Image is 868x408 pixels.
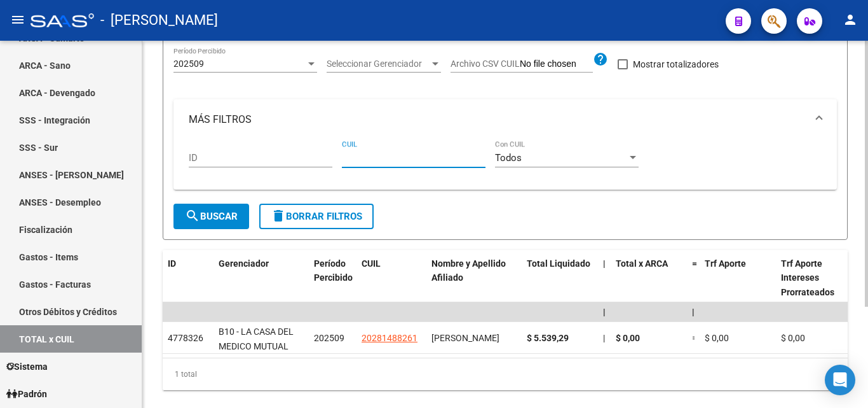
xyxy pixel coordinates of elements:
span: | [692,307,695,317]
span: Período Percibido [314,258,353,283]
mat-icon: person [843,12,858,27]
span: - [PERSON_NAME] [100,6,218,34]
span: Trf Aporte [705,258,746,269]
span: [PERSON_NAME] [431,333,499,343]
datatable-header-cell: | [598,250,611,306]
mat-icon: help [593,52,608,67]
datatable-header-cell: ID [163,250,214,306]
span: Trf Aporte Intereses Prorrateados [781,258,834,298]
mat-icon: delete [271,208,286,223]
span: Gerenciador [219,258,269,269]
span: ID [168,258,176,269]
span: = [692,333,697,343]
datatable-header-cell: Total Liquidado [522,250,598,306]
span: Borrar Filtros [271,211,362,222]
span: CUIL [362,258,381,269]
span: Seleccionar Gerenciador [327,59,430,69]
span: Sistema [6,360,48,374]
span: | [603,307,606,317]
span: $ 0,00 [616,333,640,343]
span: $ 5.539,29 [527,333,569,343]
mat-icon: menu [10,12,25,27]
span: 202509 [314,333,344,343]
button: Buscar [173,204,249,229]
span: | [603,333,605,343]
datatable-header-cell: Total x ARCA [611,250,687,306]
input: Archivo CSV CUIL [520,59,593,70]
span: 4778326 [168,333,203,343]
span: Archivo CSV CUIL [451,59,520,69]
span: 20281488261 [362,333,417,343]
span: = [692,258,697,269]
div: 1 total [163,358,848,390]
datatable-header-cell: Gerenciador [214,250,309,306]
span: Nombre y Apellido Afiliado [431,258,506,283]
span: Total Liquidado [527,258,590,269]
span: $ 0,00 [781,333,805,343]
span: Padrón [6,387,47,401]
mat-panel-title: MÁS FILTROS [189,113,806,127]
button: Borrar Filtros [259,204,374,229]
datatable-header-cell: Período Percibido [309,250,356,306]
datatable-header-cell: = [687,250,700,306]
span: Buscar [185,211,238,222]
mat-expansion-panel-header: MÁS FILTROS [173,99,837,140]
datatable-header-cell: Trf Aporte [700,250,776,306]
div: MÁS FILTROS [173,140,837,190]
span: Total x ARCA [616,258,668,269]
span: Mostrar totalizadores [633,57,719,72]
span: B10 - LA CASA DEL MEDICO MUTUAL [219,327,294,351]
datatable-header-cell: Nombre y Apellido Afiliado [426,250,522,306]
div: Open Intercom Messenger [825,365,855,395]
span: $ 0,00 [705,333,729,343]
span: | [603,258,606,269]
datatable-header-cell: Trf Aporte Intereses Prorrateados [776,250,852,306]
mat-icon: search [185,208,200,223]
datatable-header-cell: CUIL [356,250,426,306]
span: 202509 [173,59,204,69]
span: Todos [495,152,522,164]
